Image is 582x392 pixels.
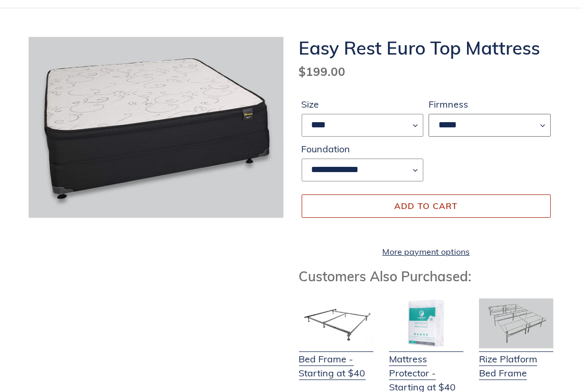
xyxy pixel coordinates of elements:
[299,268,554,284] h3: Customers Also Purchased:
[302,194,551,217] button: Add to cart
[299,298,373,348] img: Bed Frame
[429,97,551,111] label: Firmness
[479,298,553,348] img: Adjustable Base
[302,245,551,258] a: More payment options
[299,64,346,79] span: $199.00
[302,97,424,111] label: Size
[394,201,458,211] span: Add to cart
[479,339,553,380] a: Rize Platform Bed Frame
[299,339,373,380] a: Bed Frame - Starting at $40
[302,142,424,156] label: Foundation
[389,298,463,348] img: Mattress Protector
[299,37,554,59] h1: Easy Rest Euro Top Mattress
